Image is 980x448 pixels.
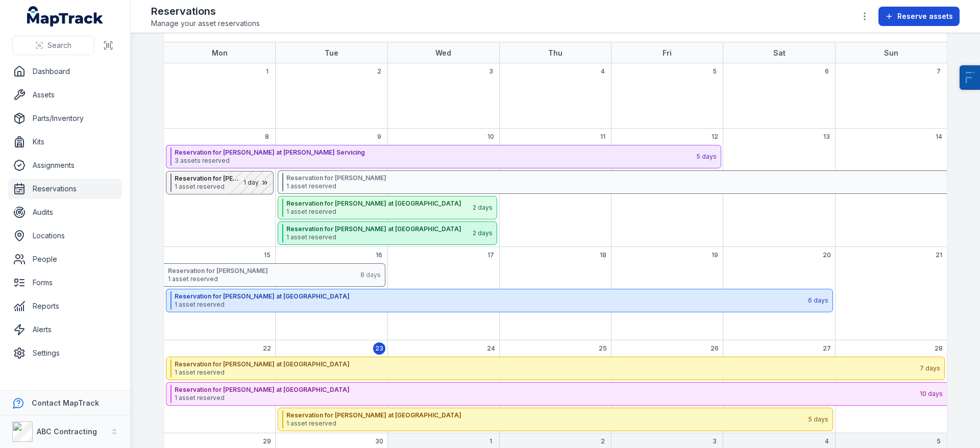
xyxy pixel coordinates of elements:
[166,357,945,380] button: Reservation for [PERSON_NAME] at [GEOGRAPHIC_DATA]1 asset reserved7 days
[710,344,719,353] span: 26
[175,292,807,301] strong: Reservation for [PERSON_NAME] at [GEOGRAPHIC_DATA]
[166,289,833,312] button: Reservation for [PERSON_NAME] at [GEOGRAPHIC_DATA]1 asset reserved6 days
[487,133,494,141] span: 10
[47,40,71,51] span: Search
[713,437,717,445] span: 3
[151,4,260,18] h2: Reservations
[286,200,472,208] strong: Reservation for [PERSON_NAME] at [GEOGRAPHIC_DATA]
[376,251,382,259] span: 16
[773,48,786,57] strong: Sat
[884,48,898,57] strong: Sun
[8,249,122,269] a: People
[8,226,122,246] a: Locations
[375,344,383,353] span: 23
[175,183,242,191] span: 1 asset reserved
[489,67,493,76] span: 3
[151,18,260,29] span: Manage your asset reservations
[175,175,242,183] strong: Reservation for [PERSON_NAME] at [PERSON_NAME] Servicing
[212,48,228,57] strong: Mon
[8,296,122,316] a: Reports
[937,67,941,76] span: 7
[825,437,829,445] span: 4
[168,275,359,283] span: 1 asset reserved
[12,36,94,55] button: Search
[897,11,953,21] span: Reserve assets
[8,132,122,152] a: Kits
[601,67,605,76] span: 4
[823,344,831,353] span: 27
[935,344,943,353] span: 28
[487,344,495,353] span: 24
[548,48,562,57] strong: Thu
[175,386,919,394] strong: Reservation for [PERSON_NAME] at [GEOGRAPHIC_DATA]
[8,319,122,340] a: Alerts
[37,427,97,436] strong: ABC Contracting
[713,67,717,76] span: 5
[27,6,104,27] a: MapTrack
[325,48,338,57] strong: Tue
[712,251,718,259] span: 19
[487,251,494,259] span: 17
[599,344,607,353] span: 25
[278,196,497,219] button: Reservation for [PERSON_NAME] at [GEOGRAPHIC_DATA]1 asset reserved2 days
[601,437,605,445] span: 2
[286,225,472,233] strong: Reservation for [PERSON_NAME] at [GEOGRAPHIC_DATA]
[286,419,807,428] span: 1 asset reserved
[278,221,497,245] button: Reservation for [PERSON_NAME] at [GEOGRAPHIC_DATA]1 asset reserved2 days
[263,437,271,445] span: 29
[286,411,807,419] strong: Reservation for [PERSON_NAME] at [GEOGRAPHIC_DATA]
[878,7,960,26] button: Reserve assets
[263,344,271,353] span: 22
[8,61,122,82] a: Dashboard
[286,208,472,216] span: 1 asset reserved
[825,67,829,76] span: 6
[8,155,122,176] a: Assignments
[175,394,919,402] span: 1 asset reserved
[32,399,99,407] strong: Contact MapTrack
[377,133,381,141] span: 9
[175,360,919,368] strong: Reservation for [PERSON_NAME] at [GEOGRAPHIC_DATA]
[264,251,271,259] span: 15
[286,233,472,241] span: 1 asset reserved
[175,301,807,309] span: 1 asset reserved
[164,263,385,287] button: Reservation for [PERSON_NAME]1 asset reserved8 days
[8,202,122,222] a: Audits
[936,251,942,259] span: 21
[823,251,831,259] span: 20
[936,133,942,141] span: 14
[8,85,122,105] a: Assets
[377,67,381,76] span: 2
[8,108,122,129] a: Parts/Inventory
[166,145,721,168] button: Reservation for [PERSON_NAME] at [PERSON_NAME] Servicing3 assets reserved5 days
[175,148,696,157] strong: Reservation for [PERSON_NAME] at [PERSON_NAME] Servicing
[265,133,269,141] span: 8
[166,382,947,406] button: Reservation for [PERSON_NAME] at [GEOGRAPHIC_DATA]1 asset reserved10 days
[175,157,696,165] span: 3 assets reserved
[435,48,451,57] strong: Wed
[8,179,122,199] a: Reservations
[8,343,122,363] a: Settings
[166,171,274,194] button: Reservation for [PERSON_NAME] at [PERSON_NAME] Servicing1 asset reserved1 day
[712,133,718,141] span: 12
[600,133,605,141] span: 11
[168,267,359,275] strong: Reservation for [PERSON_NAME]
[278,408,833,431] button: Reservation for [PERSON_NAME] at [GEOGRAPHIC_DATA]1 asset reserved5 days
[663,48,672,57] strong: Fri
[489,437,492,445] span: 1
[8,272,122,293] a: Forms
[266,67,268,76] span: 1
[600,251,606,259] span: 18
[823,133,830,141] span: 13
[375,437,383,445] span: 30
[175,368,919,377] span: 1 asset reserved
[937,437,941,445] span: 5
